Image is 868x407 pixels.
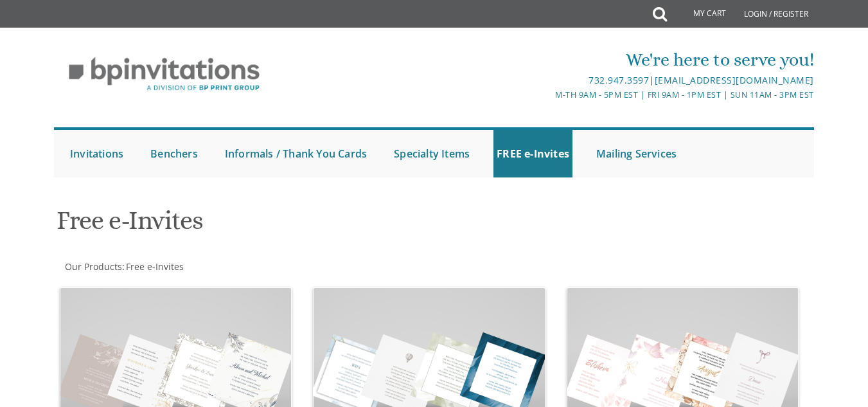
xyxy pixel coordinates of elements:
[308,88,814,102] div: M-Th 9am - 5pm EST | Fri 9am - 1pm EST | Sun 11am - 3pm EST
[222,130,370,177] a: Informals / Thank You Cards
[147,130,201,177] a: Benchers
[655,74,814,86] a: [EMAIL_ADDRESS][DOMAIN_NAME]
[125,260,184,273] a: Free e-Invites
[593,130,680,177] a: Mailing Services
[54,48,274,101] img: BP Invitation Loft
[589,74,649,86] a: 732.947.3597
[493,130,572,177] a: FREE e-Invites
[308,47,814,73] div: We're here to serve you!
[54,260,434,273] div: :
[57,206,554,244] h1: Free e-Invites
[666,1,735,27] a: My Cart
[391,130,473,177] a: Specialty Items
[67,130,127,177] a: Invitations
[308,73,814,88] div: |
[126,260,184,273] span: Free e-Invites
[64,260,122,273] a: Our Products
